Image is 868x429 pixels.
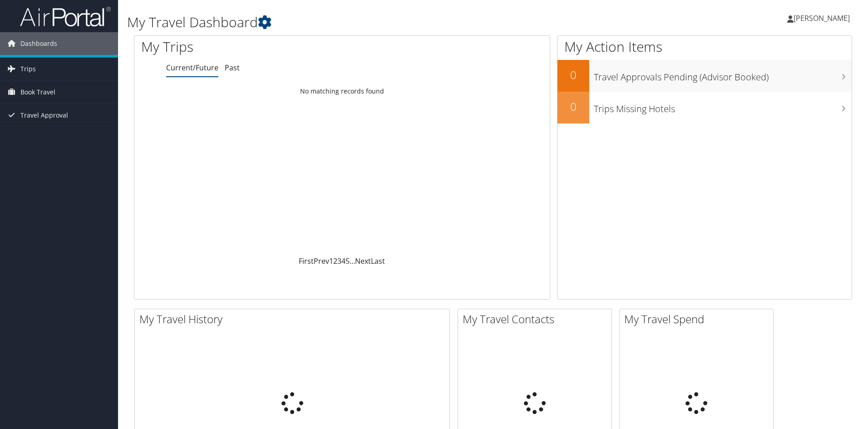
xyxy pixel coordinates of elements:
[557,67,589,83] h2: 0
[141,37,370,56] h1: My Trips
[225,63,240,73] a: Past
[463,311,612,327] h2: My Travel Contacts
[341,256,345,266] a: 4
[299,256,314,266] a: First
[20,81,55,104] span: Book Travel
[166,63,218,73] a: Current/Future
[20,32,57,55] span: Dashboards
[345,256,350,266] a: 5
[139,311,449,327] h2: My Travel History
[557,60,852,92] a: 0Travel Approvals Pending (Advisor Booked)
[314,256,329,266] a: Prev
[333,256,337,266] a: 2
[594,66,852,84] h3: Travel Approvals Pending (Advisor Booked)
[371,256,385,266] a: Last
[787,5,859,32] a: [PERSON_NAME]
[329,256,333,266] a: 1
[624,311,773,327] h2: My Travel Spend
[337,256,341,266] a: 3
[20,58,36,80] span: Trips
[594,98,852,115] h3: Trips Missing Hotels
[134,83,550,99] td: No matching records found
[350,256,355,266] span: …
[127,13,615,32] h1: My Travel Dashboard
[557,99,589,114] h2: 0
[20,104,68,127] span: Travel Approval
[355,256,371,266] a: Next
[20,6,111,27] img: airportal-logo.png
[557,37,852,56] h1: My Action Items
[557,92,852,123] a: 0Trips Missing Hotels
[794,13,850,23] span: [PERSON_NAME]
